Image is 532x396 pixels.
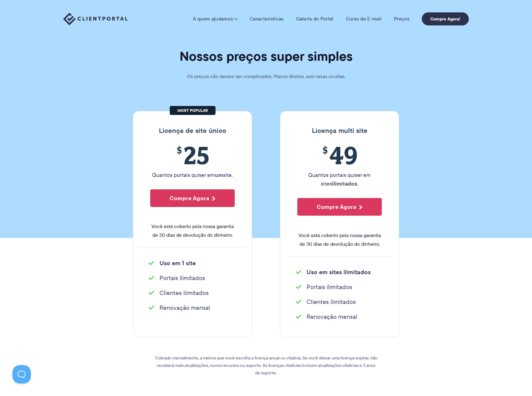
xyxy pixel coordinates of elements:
span: Você está coberto pela nossa garantia de 30 dias de devolução do dinheiro. [297,231,382,249]
li: Renovação mensal [149,303,236,312]
p: Os preços não devem ser complicados. Planos diretos, sem taxas ocultas. [173,72,359,81]
a: Galeria do Portal [296,16,334,22]
a: Preços [394,16,409,22]
li: Portais ilimitados [149,274,236,282]
strong: Uso em 1 site [159,258,196,268]
p: Quantos portais quiser em sites . [297,171,382,188]
strong: um [215,171,223,179]
h3: Licença multi site [286,127,393,135]
p: Cobrado mensalmente, a menos que você escolha a licença anual ou vitalícia. Se você deixar uma li... [155,354,377,376]
button: Compre Agora [297,198,382,216]
span: 49 [297,141,382,169]
a: Características [250,16,284,22]
strong: Uso em sites ilimitados [307,267,371,277]
li: Portais ilimitados [296,283,383,291]
span: 25 [150,141,235,169]
span: Você está coberto pela nossa garantia de 30 dias de devolução do dinheiro. [150,222,235,240]
a: Curso de E-mail [346,16,382,22]
h3: Licença de site único [139,127,246,135]
p: Quantos portais quiser em site. [150,171,235,179]
li: Clientes ilimitados [149,288,236,297]
iframe: Toggle Customer Support [12,365,31,384]
li: Renovação mensal [296,312,383,321]
a: A quem ajudamos [193,16,238,22]
li: Clientes ilimitados [296,297,383,306]
a: Compre Agora! [422,12,469,25]
strong: ilimitados [332,179,357,188]
button: Compre Agora [150,189,235,207]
